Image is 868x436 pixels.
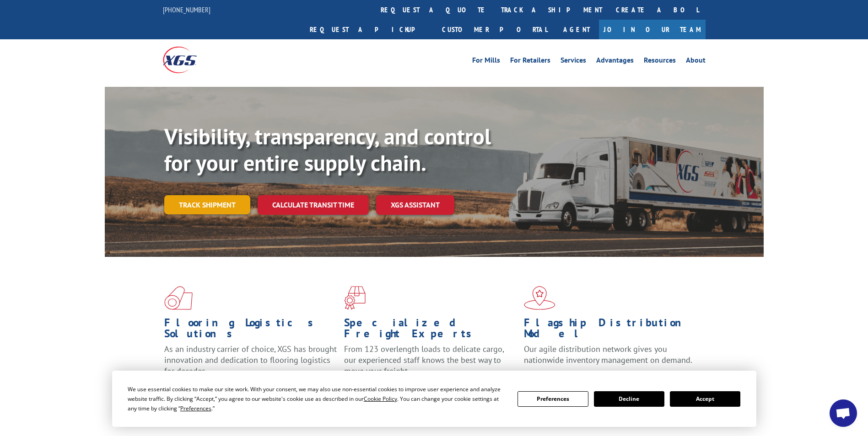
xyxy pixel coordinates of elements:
a: XGS ASSISTANT [376,195,454,215]
a: For Retailers [510,57,550,67]
a: [PHONE_NUMBER] [163,5,210,14]
a: Customer Portal [435,20,554,39]
a: Request a pickup [303,20,435,39]
div: Open chat [830,399,857,427]
b: Visibility, transparency, and control for your entire supply chain. [164,122,491,177]
a: Track shipment [164,195,250,214]
h1: Specialized Freight Experts [344,317,517,344]
a: Advantages [596,57,634,67]
a: Services [561,57,586,67]
a: Agent [554,20,599,39]
span: As an industry carrier of choice, XGS has brought innovation and dedication to flooring logistics... [164,344,337,376]
a: For Mills [472,57,500,67]
span: Preferences [180,404,211,412]
a: Join Our Team [599,20,706,39]
button: Preferences [518,391,588,407]
p: From 123 overlength loads to delicate cargo, our experienced staff knows the best way to move you... [344,344,517,384]
a: Calculate transit time [258,195,369,215]
img: xgs-icon-total-supply-chain-intelligence-red [164,286,193,310]
button: Accept [670,391,740,407]
a: Resources [644,57,676,67]
button: Decline [594,391,664,407]
span: Cookie Policy [364,395,397,403]
img: xgs-icon-flagship-distribution-model-red [524,286,555,310]
h1: Flooring Logistics Solutions [164,317,337,344]
div: We use essential cookies to make our site work. With your consent, we may also use non-essential ... [128,384,507,413]
a: About [686,57,706,67]
h1: Flagship Distribution Model [524,317,697,344]
img: xgs-icon-focused-on-flooring-red [344,286,366,310]
div: Cookie Consent Prompt [112,371,756,427]
span: Our agile distribution network gives you nationwide inventory management on demand. [524,344,692,365]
